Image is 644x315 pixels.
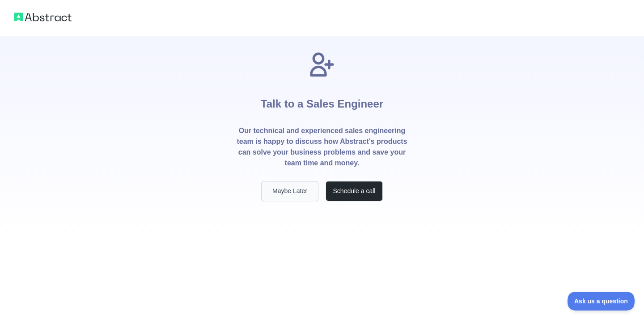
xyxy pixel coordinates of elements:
[261,181,318,201] button: Maybe Later
[326,181,383,201] button: Schedule a call
[261,79,383,125] h1: Talk to a Sales Engineer
[236,125,408,168] p: Our technical and experienced sales engineering team is happy to discuss how Abstract's products ...
[14,11,72,23] img: Abstract logo
[568,292,635,311] iframe: Toggle Customer Support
